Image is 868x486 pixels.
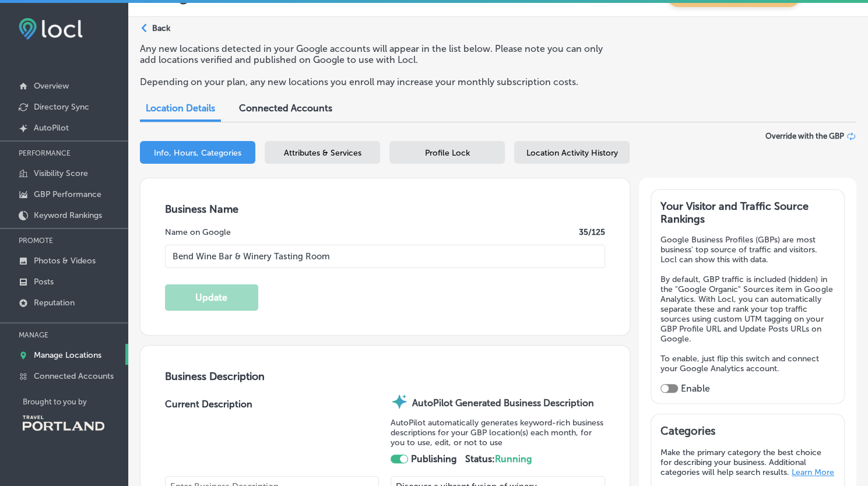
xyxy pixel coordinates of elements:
[34,277,54,287] p: Posts
[660,235,834,265] p: Google Business Profiles (GBPs) are most business' top source of traffic and visitors. Locl can s...
[165,284,258,311] button: Update
[152,23,170,33] p: Back
[765,132,844,140] span: Override with the GBP
[146,103,215,114] span: Location Details
[34,371,114,381] p: Connected Accounts
[165,227,231,237] label: Name on Google
[660,200,834,226] h3: Your Visitor and Traffic Source Rankings
[165,370,605,383] h3: Business Description
[579,227,605,237] label: 35 /125
[660,354,834,374] p: To enable, just flip this switch and connect your Google Analytics account.
[681,383,710,394] label: Enable
[34,81,69,91] p: Overview
[154,148,241,158] span: Info, Hours, Categories
[411,453,456,464] strong: Publishing
[34,256,96,266] p: Photos & Videos
[23,397,128,406] p: Brought to you by
[660,448,834,477] p: Make the primary category the best choice for describing your business. Additional categories wil...
[391,418,605,448] p: AutoPilot automatically generates keyword-rich business descriptions for your GBP location(s) eac...
[165,245,605,268] input: Enter Location Name
[239,103,332,114] span: Connected Accounts
[34,210,102,220] p: Keyword Rankings
[792,467,834,477] a: Learn More
[140,76,606,87] p: Depending on your plan, any new locations you enroll may increase your monthly subscription costs.
[165,399,252,476] label: Current Description
[495,453,532,464] span: Running
[465,453,532,464] strong: Status:
[284,148,361,158] span: Attributes & Services
[34,189,101,199] p: GBP Performance
[391,393,408,410] img: autopilot-icon
[34,123,69,133] p: AutoPilot
[165,203,605,216] h3: Business Name
[140,43,606,65] p: Any new locations detected in your Google accounts will appear in the list below. Please note you...
[34,102,89,112] p: Directory Sync
[34,350,101,360] p: Manage Locations
[34,298,75,308] p: Reputation
[412,397,594,408] strong: AutoPilot Generated Business Description
[19,18,83,40] img: fda3e92497d09a02dc62c9cd864e3231.png
[660,424,834,442] h3: Categories
[526,148,618,158] span: Location Activity History
[425,148,470,158] span: Profile Lock
[23,415,104,431] img: Travel Portland
[660,274,834,344] p: By default, GBP traffic is included (hidden) in the "Google Organic" Sources item in Google Analy...
[34,168,88,178] p: Visibility Score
